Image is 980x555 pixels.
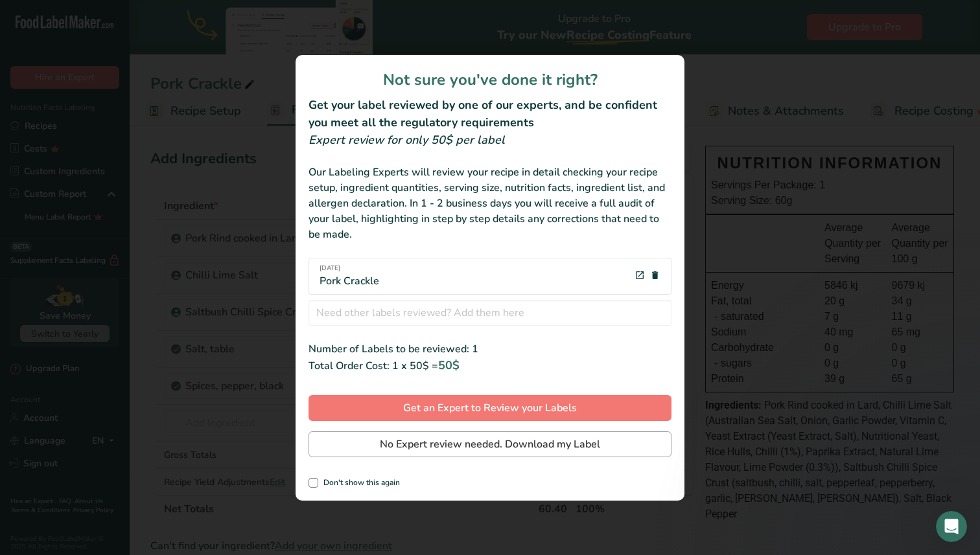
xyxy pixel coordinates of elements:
[403,400,577,416] span: Get an Expert to Review your Labels
[309,357,671,374] div: Total Order Cost: 1 x 50$ =
[438,357,460,373] span: 50$
[309,431,671,457] button: No Expert review needed. Download my Label
[309,131,671,149] div: Expert review for only 50$ per label
[309,68,671,91] h1: Not sure you've done it right?
[309,164,671,242] div: Our Labeling Experts will review your recipe in detail checking your recipe setup, ingredient qua...
[936,511,967,542] iframe: Intercom live chat
[309,341,671,357] div: Number of Labels to be reviewed: 1
[309,300,671,326] input: Need other labels reviewed? Add them here
[318,478,400,488] span: Don't show this again
[320,264,379,289] div: Pork Crackle
[309,395,671,421] button: Get an Expert to Review your Labels
[320,264,379,273] span: [DATE]
[380,436,600,452] span: No Expert review needed. Download my Label
[309,96,671,131] h2: Get your label reviewed by one of our experts, and be confident you meet all the regulatory requi...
